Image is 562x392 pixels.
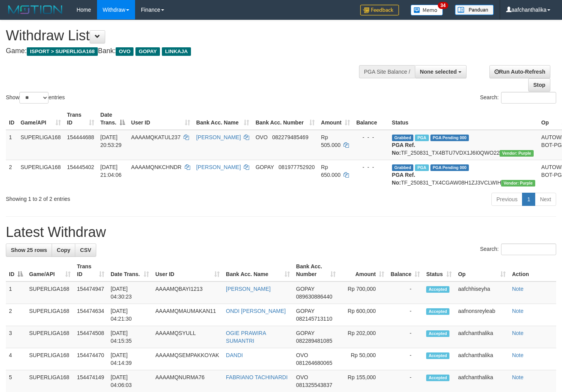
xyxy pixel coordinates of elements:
[415,135,428,141] span: Marked by aafsoycanthlai
[512,286,524,292] a: Note
[74,348,108,370] td: 154474470
[226,286,271,292] a: [PERSON_NAME]
[296,338,332,344] span: Copy 082289481085 to clipboard
[27,47,98,56] span: ISPORT > SUPERLIGA168
[321,164,341,178] span: Rp 650.000
[152,304,223,326] td: AAAAMQMAUMAKAN11
[11,247,47,253] span: Show 25 rows
[226,308,286,314] a: ONDI [PERSON_NAME]
[116,47,134,56] span: OVO
[26,281,74,304] td: SUPERLIGA168
[226,330,266,344] a: OGIE PRAWIRA SUMANTRI
[356,133,386,141] div: - - -
[152,281,223,304] td: AAAAMQBAYI1213
[193,108,253,130] th: Bank Acc. Name: activate to sort column ascending
[296,374,308,380] span: OVO
[500,150,533,157] span: Vendor URL: https://trx4.1velocity.biz
[6,4,65,16] img: MOTION_logo.png
[6,92,65,104] label: Show entries
[415,65,467,78] button: None selected
[339,304,388,326] td: Rp 600,000
[80,247,91,253] span: CSV
[226,352,243,358] a: DANDI
[74,281,108,304] td: 154474947
[296,316,332,322] span: Copy 082145713110 to clipboard
[296,330,314,336] span: GOPAY
[75,243,96,257] a: CSV
[339,259,388,281] th: Amount: activate to sort column ascending
[339,348,388,370] td: Rp 50,000
[501,180,535,187] span: Vendor URL: https://trx4.1velocity.biz
[480,92,556,104] label: Search:
[296,360,332,366] span: Copy 081264680065 to clipboard
[339,281,388,304] td: Rp 700,000
[356,163,386,171] div: - - -
[296,382,332,388] span: Copy 081325543837 to clipboard
[501,243,556,255] input: Search:
[108,281,152,304] td: [DATE] 04:30:23
[101,134,122,148] span: [DATE] 20:53:29
[6,281,26,304] td: 1
[489,65,550,78] a: Run Auto-Refresh
[6,304,26,326] td: 2
[6,243,52,257] a: Show 25 rows
[389,130,538,160] td: TF_250831_TX4BTU7VDX1J6I0QWO22
[318,108,353,130] th: Amount: activate to sort column ascending
[162,47,191,56] span: LINKAJA
[438,2,448,9] span: 34
[430,135,469,141] span: PGA Pending
[6,259,26,281] th: ID: activate to sort column descending
[426,308,449,315] span: Accepted
[64,108,97,130] th: Trans ID: activate to sort column ascending
[108,326,152,348] td: [DATE] 04:15:35
[501,92,556,104] input: Search:
[387,304,423,326] td: -
[426,375,449,381] span: Accepted
[128,108,193,130] th: User ID: activate to sort column ascending
[293,259,339,281] th: Bank Acc. Number: activate to sort column ascending
[491,193,522,206] a: Previous
[430,164,469,171] span: PGA Pending
[67,134,94,140] span: 154444688
[6,28,367,43] h1: Withdraw List
[52,243,75,257] a: Copy
[108,348,152,370] td: [DATE] 04:14:39
[196,134,241,140] a: [PERSON_NAME]
[512,374,524,380] a: Note
[255,134,267,140] span: OVO
[131,164,182,170] span: AAAAMQNKCHNDR
[512,330,524,336] a: Note
[152,259,223,281] th: User ID: activate to sort column ascending
[6,160,17,190] td: 2
[296,352,308,358] span: OVO
[6,224,556,240] h1: Latest Withdraw
[6,108,17,130] th: ID
[387,326,423,348] td: -
[6,192,228,203] div: Showing 1 to 2 of 2 entries
[296,294,332,300] span: Copy 089630886440 to clipboard
[296,308,314,314] span: GOPAY
[6,348,26,370] td: 4
[392,172,415,186] b: PGA Ref. No:
[339,326,388,348] td: Rp 202,000
[67,164,94,170] span: 154445402
[392,164,414,171] span: Grabbed
[17,108,64,130] th: Game/API: activate to sort column ascending
[26,304,74,326] td: SUPERLIGA168
[528,78,550,92] a: Stop
[512,308,524,314] a: Note
[389,108,538,130] th: Status
[360,5,399,16] img: Feedback.jpg
[57,247,70,253] span: Copy
[26,326,74,348] td: SUPERLIGA168
[392,135,414,141] span: Grabbed
[6,130,17,160] td: 1
[512,352,524,358] a: Note
[26,259,74,281] th: Game/API: activate to sort column ascending
[19,92,49,104] select: Showentries
[455,5,494,15] img: panduan.png
[522,193,535,206] a: 1
[480,243,556,255] label: Search:
[108,304,152,326] td: [DATE] 04:21:30
[74,304,108,326] td: 154474634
